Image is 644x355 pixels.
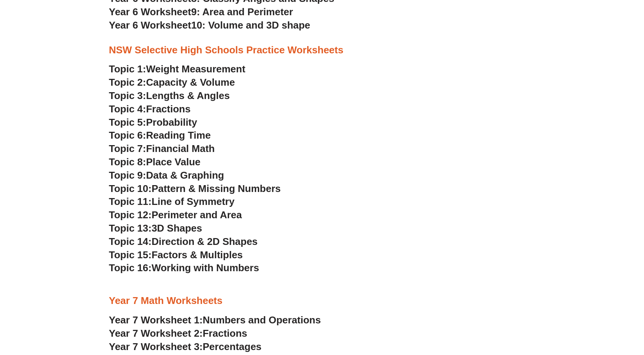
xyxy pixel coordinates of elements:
span: Working with Numbers [151,262,259,273]
span: Fractions [203,328,247,339]
span: Topic 15: [109,249,151,261]
span: Topic 4: [109,103,146,115]
span: Topic 6: [109,130,146,141]
span: Data & Graphing [146,170,224,181]
span: Year 7 Worksheet 3: [109,341,203,352]
span: Place Value [146,156,201,168]
span: Weight Measurement [146,63,245,75]
span: Topic 14: [109,236,151,247]
a: Year 6 Worksheet10: Volume and 3D shape [109,19,310,31]
a: Topic 7:Financial Math [109,143,215,154]
span: Topic 9: [109,170,146,181]
a: Topic 2:Capacity & Volume [109,77,235,88]
a: Year 6 Worksheet9: Area and Perimeter [109,6,293,18]
span: Factors & Multiples [151,249,243,261]
span: Year 7 Worksheet 2: [109,328,203,339]
a: Topic 11:Line of Symmetry [109,196,234,207]
a: Topic 10:Pattern & Missing Numbers [109,183,281,194]
span: Lengths & Angles [146,90,230,101]
span: Year 6 Worksheet [109,19,191,31]
span: Topic 7: [109,143,146,154]
span: Topic 11: [109,196,151,207]
a: Topic 12:Perimeter and Area [109,209,242,221]
a: Year 7 Worksheet 2:Fractions [109,328,247,339]
a: Topic 15:Factors & Multiples [109,249,243,261]
span: 10: Volume and 3D shape [191,19,310,31]
span: Year 7 Worksheet 1: [109,314,203,326]
a: Topic 1:Weight Measurement [109,63,245,75]
span: Topic 10: [109,183,151,194]
a: Topic 14:Direction & 2D Shapes [109,236,258,247]
span: Line of Symmetry [151,196,234,207]
span: Topic 3: [109,90,146,101]
span: Capacity & Volume [146,77,235,88]
span: Topic 16: [109,262,151,273]
span: Topic 5: [109,117,146,128]
a: Topic 9:Data & Graphing [109,170,224,181]
a: Topic 5:Probability [109,117,197,128]
span: Topic 13: [109,222,151,234]
a: Topic 6:Reading Time [109,130,211,141]
a: Year 7 Worksheet 1:Numbers and Operations [109,314,321,326]
span: Probability [146,117,197,128]
a: Topic 8:Place Value [109,156,201,168]
span: Fractions [146,103,191,115]
span: Topic 12: [109,209,151,221]
h3: NSW Selective High Schools Practice Worksheets [109,44,535,57]
span: Numbers and Operations [203,314,321,326]
a: Topic 3:Lengths & Angles [109,90,230,101]
iframe: Chat Widget [517,269,644,355]
span: Percentages [203,341,262,352]
a: Topic 4:Fractions [109,103,191,115]
span: Financial Math [146,143,215,154]
span: Topic 1: [109,63,146,75]
h3: Year 7 Math Worksheets [109,294,535,307]
a: Year 7 Worksheet 3:Percentages [109,341,261,352]
span: 9: Area and Perimeter [191,6,293,18]
span: 3D Shapes [151,222,202,234]
a: Topic 13:3D Shapes [109,222,202,234]
span: Perimeter and Area [151,209,242,221]
span: Topic 8: [109,156,146,168]
span: Direction & 2D Shapes [151,236,258,247]
span: Pattern & Missing Numbers [151,183,281,194]
span: Year 6 Worksheet [109,6,191,18]
span: Topic 2: [109,77,146,88]
span: Reading Time [146,130,211,141]
a: Topic 16:Working with Numbers [109,262,259,273]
